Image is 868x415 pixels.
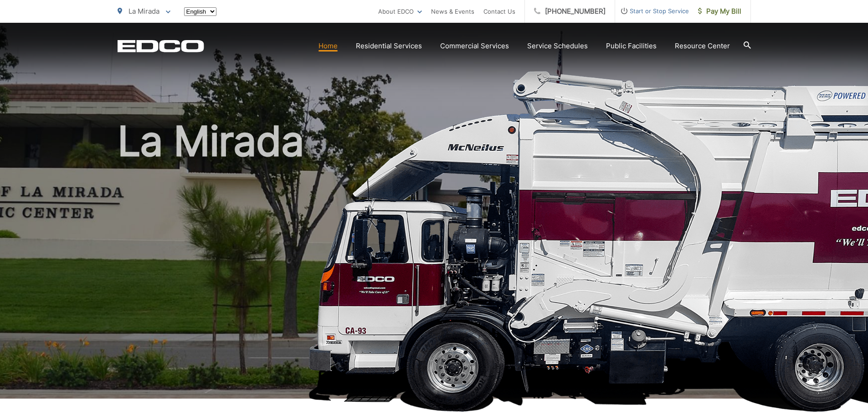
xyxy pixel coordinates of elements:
[431,6,474,17] a: News & Events
[440,41,509,51] a: Commercial Services
[675,41,730,51] a: Resource Center
[378,6,422,17] a: About EDCO
[118,40,204,52] a: EDCD logo. Return to the homepage.
[483,6,515,17] a: Contact Us
[118,118,751,407] h1: La Mirada
[606,41,657,51] a: Public Facilities
[527,41,588,51] a: Service Schedules
[128,7,159,15] span: La Mirada
[356,41,422,51] a: Residential Services
[318,41,338,51] a: Home
[184,7,216,16] select: Select a language
[698,6,741,17] span: Pay My Bill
